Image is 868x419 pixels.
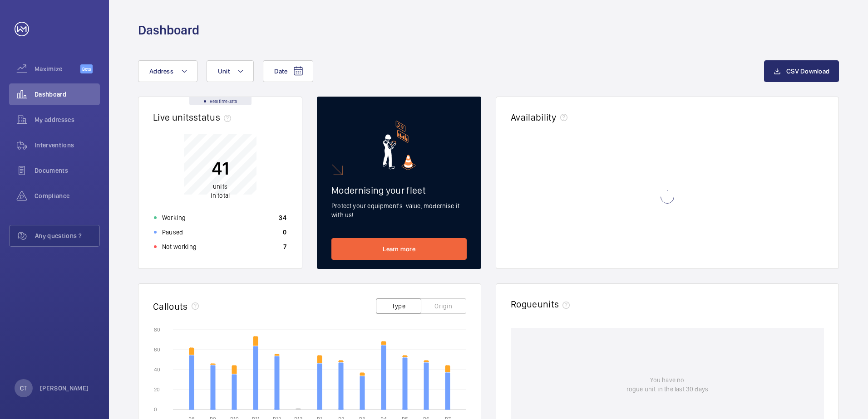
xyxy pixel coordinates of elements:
[35,90,100,99] span: Dashboard
[35,191,100,200] span: Compliance
[218,68,230,75] span: Unit
[511,112,557,123] h2: Availability
[331,201,467,219] p: Protect your equipment's value, modernise it with us!
[149,68,173,75] span: Address
[213,183,227,190] span: units
[283,242,286,251] p: 7
[283,228,286,237] p: 0
[154,386,160,393] text: 20
[80,64,93,73] span: Beta
[626,375,708,394] p: You have no rogue unit in the last 30 days
[40,384,89,393] p: [PERSON_NAME]
[20,384,27,393] p: CT
[138,22,199,39] h1: Dashboard
[376,298,421,314] button: Type
[207,60,254,82] button: Unit
[154,326,160,333] text: 80
[138,60,197,82] button: Address
[786,68,829,75] span: CSV Download
[263,60,313,82] button: Date
[764,60,839,82] button: CSV Download
[162,228,183,237] p: Paused
[162,213,186,222] p: Working
[154,366,160,373] text: 40
[421,298,466,314] button: Origin
[35,166,100,175] span: Documents
[189,97,252,105] div: Real time data
[35,231,99,240] span: Any questions ?
[153,112,235,123] h2: Live units
[35,115,100,124] span: My addresses
[35,64,80,73] span: Maximize
[538,298,574,310] span: units
[162,242,197,251] p: Not working
[35,141,100,150] span: Interventions
[331,238,467,260] a: Learn more
[274,68,287,75] span: Date
[511,298,573,310] h2: Rogue
[383,121,416,170] img: marketing-card.svg
[211,157,230,180] p: 41
[153,301,188,312] h2: Callouts
[193,112,235,123] span: status
[279,213,286,222] p: 34
[154,346,160,353] text: 60
[331,185,467,196] h2: Modernising your fleet
[211,182,230,200] p: in total
[154,406,157,413] text: 0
